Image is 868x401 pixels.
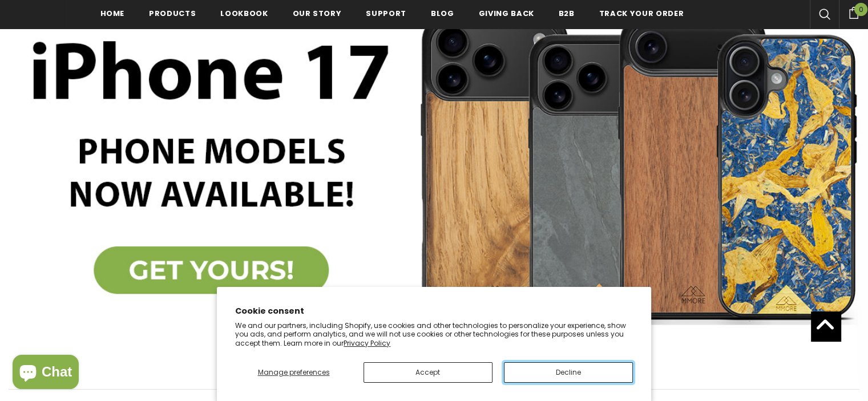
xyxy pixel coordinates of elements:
button: Decline [504,362,633,383]
span: Blog [431,8,454,19]
a: 0 [839,5,868,19]
span: Products [149,8,196,19]
span: Home [100,8,125,19]
p: We and our partners, including Shopify, use cookies and other technologies to personalize your ex... [235,321,633,348]
button: Accept [364,362,492,383]
span: support [366,8,406,19]
span: Giving back [479,8,534,19]
h2: Cookie consent [235,305,633,317]
span: Lookbook [220,8,268,19]
a: Privacy Policy [344,338,390,348]
inbox-online-store-chat: Shopify online store chat [9,355,82,392]
span: B2B [559,8,575,19]
span: Our Story [293,8,342,19]
button: Manage preferences [235,362,352,383]
span: Track your order [599,8,684,19]
span: Manage preferences [258,367,330,377]
span: 0 [854,3,867,16]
